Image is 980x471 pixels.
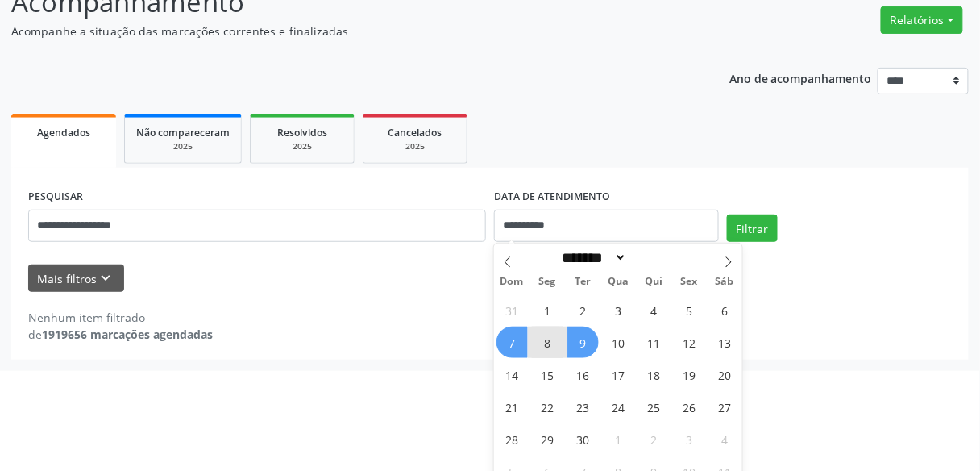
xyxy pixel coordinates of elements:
[603,294,634,326] span: Setembro 3, 2025
[11,23,682,40] p: Acompanhe a situação das marcações correntes e finalizadas
[37,126,90,140] span: Agendados
[674,359,705,390] span: Setembro 19, 2025
[674,294,705,326] span: Setembro 5, 2025
[28,309,213,326] div: Nenhum item filtrado
[638,294,670,326] span: Setembro 4, 2025
[603,391,634,423] span: Setembro 24, 2025
[709,327,741,358] span: Setembro 13, 2025
[494,185,610,210] label: DATA DE ATENDIMENTO
[496,327,528,358] span: Setembro 7, 2025
[638,327,670,358] span: Setembro 11, 2025
[567,327,599,358] span: Setembro 9, 2025
[881,6,963,34] button: Relatórios
[28,326,213,343] div: de
[565,277,600,287] span: Ter
[600,277,636,287] span: Qua
[388,126,442,140] span: Cancelados
[28,185,83,210] label: PESQUISAR
[532,423,563,455] span: Setembro 29, 2025
[709,359,741,390] span: Setembro 20, 2025
[494,277,529,287] span: Dom
[671,277,707,287] span: Sex
[532,359,563,390] span: Setembro 15, 2025
[42,327,213,342] strong: 1919656 marcações agendadas
[627,249,680,266] input: Year
[532,327,563,358] span: Setembro 8, 2025
[98,269,115,287] i: keyboard_arrow_down
[729,68,872,88] p: Ano de acompanhamento
[529,277,565,287] span: Seg
[727,215,778,242] button: Filtrar
[603,327,634,358] span: Setembro 10, 2025
[638,423,670,455] span: Outubro 2, 2025
[674,327,705,358] span: Setembro 12, 2025
[603,359,634,390] span: Setembro 17, 2025
[567,294,599,326] span: Setembro 2, 2025
[277,126,327,140] span: Resolvidos
[638,359,670,390] span: Setembro 18, 2025
[603,423,634,455] span: Outubro 1, 2025
[709,423,741,455] span: Outubro 4, 2025
[557,249,628,266] select: Month
[567,423,599,455] span: Setembro 30, 2025
[638,391,670,423] span: Setembro 25, 2025
[674,423,705,455] span: Outubro 3, 2025
[28,265,124,293] button: Mais filtroskeyboard_arrow_down
[262,140,343,152] div: 2025
[674,391,705,423] span: Setembro 26, 2025
[532,294,563,326] span: Setembro 1, 2025
[375,140,455,152] div: 2025
[567,359,599,390] span: Setembro 16, 2025
[496,423,528,455] span: Setembro 28, 2025
[532,391,563,423] span: Setembro 22, 2025
[709,391,741,423] span: Setembro 27, 2025
[496,359,528,390] span: Setembro 14, 2025
[567,391,599,423] span: Setembro 23, 2025
[136,126,230,140] span: Não compareceram
[496,294,528,326] span: Agosto 31, 2025
[636,277,671,287] span: Qui
[709,294,741,326] span: Setembro 6, 2025
[136,140,230,152] div: 2025
[707,277,742,287] span: Sáb
[496,391,528,423] span: Setembro 21, 2025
